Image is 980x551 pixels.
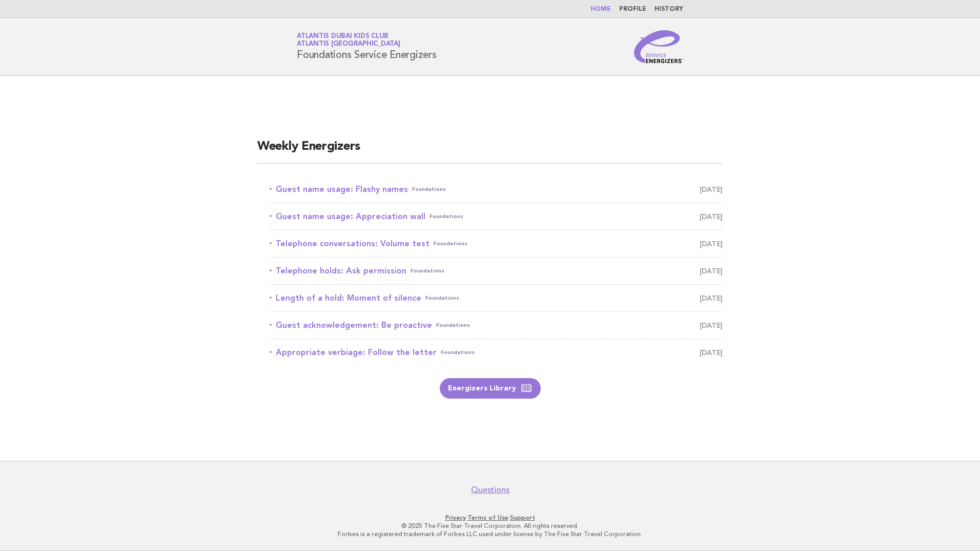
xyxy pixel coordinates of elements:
a: Questions [471,485,509,495]
span: Foundations [430,209,463,224]
span: [DATE] [700,182,723,196]
span: [DATE] [700,345,723,360]
img: Service Energizers [634,30,683,63]
span: [DATE] [700,209,723,224]
p: Forbes is a registered trademark of Forbes LLC used under license by The Five Star Travel Corpora... [176,530,804,538]
a: Guest acknowledgement: Be proactiveFoundations [DATE] [270,318,723,332]
p: · · [176,514,804,522]
span: Foundations [425,291,459,305]
span: Atlantis [GEOGRAPHIC_DATA] [297,41,400,48]
a: Terms of Use [467,514,508,521]
a: Home [590,6,611,12]
span: Foundations [412,182,446,196]
a: Privacy [445,514,466,521]
a: Energizers Library [440,378,541,399]
span: Foundations [411,264,444,278]
a: History [655,6,683,12]
span: [DATE] [700,291,723,305]
a: Length of a hold: Moment of silenceFoundations [DATE] [270,291,723,305]
a: Telephone holds: Ask permissionFoundations [DATE] [270,264,723,278]
a: Support [510,514,535,521]
a: Telephone conversations: Volume testFoundations [DATE] [270,237,723,251]
span: Foundations [441,345,475,360]
a: Profile [619,6,646,12]
a: Guest name usage: Appreciation wallFoundations [DATE] [270,209,723,224]
span: [DATE] [700,237,723,251]
a: Atlantis Dubai Kids ClubAtlantis [GEOGRAPHIC_DATA] [297,33,400,47]
span: [DATE] [700,264,723,278]
h1: Foundations Service Energizers [297,33,437,60]
a: Guest name usage: Flashy namesFoundations [DATE] [270,182,723,196]
p: © 2025 The Five Star Travel Corporation. All rights reserved. [176,522,804,530]
span: Foundations [434,237,467,251]
span: Foundations [436,318,470,332]
h2: Weekly Energizers [257,139,723,164]
span: [DATE] [700,318,723,332]
a: Appropriate verbiage: Follow the letterFoundations [DATE] [270,345,723,360]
